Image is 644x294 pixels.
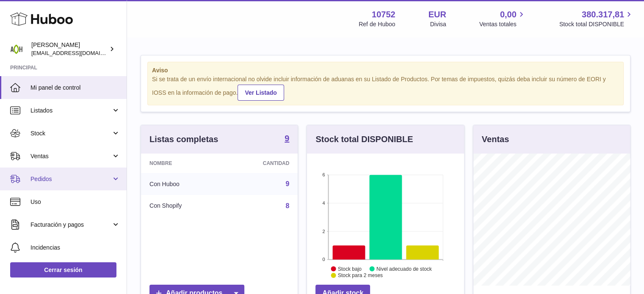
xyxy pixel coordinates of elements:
[323,172,325,177] text: 6
[430,20,446,28] div: Divisa
[323,228,325,234] text: 2
[224,154,298,173] th: Cantidad
[323,201,325,206] text: 4
[10,43,23,55] img: ventas@adaptohealue.com
[582,9,624,20] span: 380.317,81
[285,134,289,144] a: 9
[323,257,325,262] text: 0
[285,134,289,143] strong: 9
[141,173,224,195] td: Con Huboo
[482,134,509,145] h3: Ventas
[338,266,362,272] text: Stock bajo
[30,244,120,252] span: Incidencias
[31,41,108,57] div: [PERSON_NAME]
[10,262,116,278] a: Cerrar sesión
[31,49,124,56] span: [EMAIL_ADDRESS][DOMAIN_NAME]
[30,84,120,92] span: Mi panel de control
[149,134,218,145] h3: Listas completas
[30,107,111,115] span: Listados
[559,9,634,28] a: 380.317,81 Stock total DISPONIBLE
[30,129,111,137] span: Stock
[359,20,395,28] div: Ref de Huboo
[30,152,111,160] span: Ventas
[376,266,432,272] text: Nivel adecuado de stock
[30,198,120,206] span: Uso
[315,134,413,145] h3: Stock total DISPONIBLE
[428,9,446,20] strong: EUR
[141,154,224,173] th: Nombre
[500,9,517,20] span: 0,00
[285,180,289,187] a: 9
[372,9,395,20] strong: 10752
[479,9,526,28] a: 0,00 Ventas totales
[30,175,111,183] span: Pedidos
[141,195,224,217] td: Con Shopify
[152,66,619,74] strong: Aviso
[152,75,619,101] div: Si se trata de un envío internacional no olvide incluir información de aduanas en su Listado de P...
[285,202,289,209] a: 8
[559,20,634,28] span: Stock total DISPONIBLE
[238,85,284,101] a: Ver Listado
[30,221,111,229] span: Facturación y pagos
[479,20,526,28] span: Ventas totales
[338,272,383,278] text: Stock para 2 meses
